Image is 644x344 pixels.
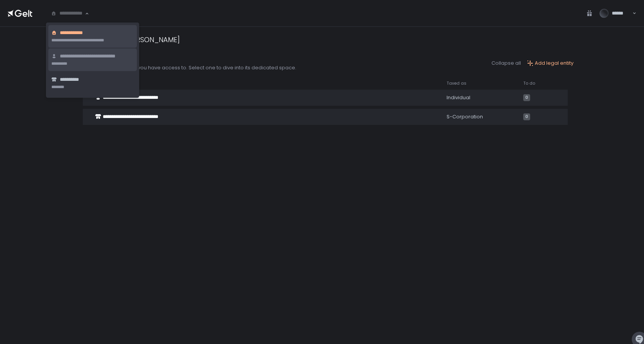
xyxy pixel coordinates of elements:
div: S-Corporation [447,113,514,120]
button: Collapse all [491,60,521,67]
div: Your entities [83,56,296,64]
div: Individual [447,94,514,101]
span: 0 [523,94,530,101]
button: Add legal entity [527,60,573,67]
span: 0 [523,113,530,120]
span: To do [523,80,535,86]
span: Taxed as [447,80,467,86]
div: Below are the entities you have access to. Select one to dive into its dedicated space. [83,64,296,71]
input: Search for option [51,10,84,17]
div: Search for option [46,5,89,21]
